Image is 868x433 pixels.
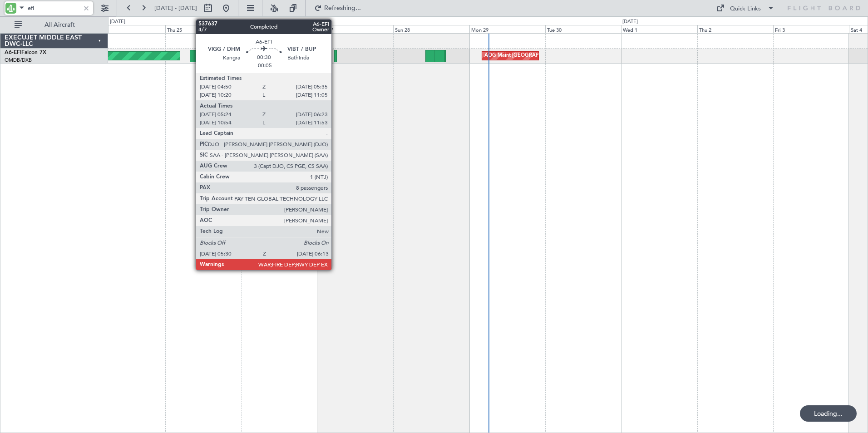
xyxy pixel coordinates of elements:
[621,25,697,33] div: Wed 1
[165,25,241,33] div: Thu 25
[697,25,773,33] div: Thu 2
[484,49,591,63] div: AOG Maint [GEOGRAPHIC_DATA] (Dubai Intl)
[800,405,857,422] div: Loading...
[5,50,21,55] span: A6-EFI
[622,18,638,26] div: [DATE]
[242,25,317,33] div: Fri 26
[24,22,96,28] span: All Aircraft
[310,1,365,15] button: Refreshing...
[28,1,80,15] input: A/C (Reg. or Type)
[730,5,761,14] div: Quick Links
[773,25,849,33] div: Fri 3
[469,25,545,33] div: Mon 29
[545,25,621,33] div: Tue 30
[324,5,362,11] span: Refreshing...
[5,50,46,55] a: A6-EFIFalcon 7X
[10,18,99,32] button: All Aircraft
[110,18,125,26] div: [DATE]
[393,25,469,33] div: Sun 28
[712,1,779,15] button: Quick Links
[89,25,165,33] div: Wed 24
[154,4,197,12] span: [DATE] - [DATE]
[317,25,393,33] div: Sat 27
[5,57,32,64] a: OMDB/DXB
